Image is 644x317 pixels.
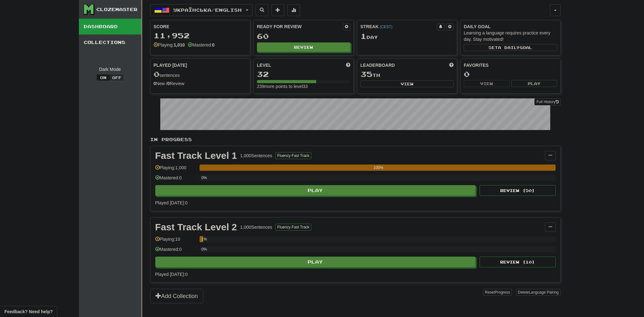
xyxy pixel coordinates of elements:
[516,289,561,296] button: DeleteLanguage Pairing
[79,19,141,34] a: Dashboard
[84,66,137,72] div: Dark Mode
[155,165,196,175] div: Playing: 1,000
[275,152,311,159] button: Fluency Fast Track
[96,6,137,13] div: Clozemaster
[360,32,367,40] span: 1
[110,74,124,81] button: Off
[464,30,557,42] div: Learning a language requires practice every day. Stay motivated!
[154,23,247,30] div: Score
[150,136,561,143] p: In Progress
[154,62,187,68] span: Played [DATE]
[201,236,203,242] div: 1%
[449,62,454,68] span: This week in points, UTC
[495,290,510,295] span: Progress
[154,70,160,78] span: 0
[360,62,395,68] span: Leaderboard
[154,70,247,78] div: sentences
[480,185,556,196] button: Review (50)
[464,80,510,87] button: View
[275,224,311,231] button: Fluency Fast Track
[155,185,476,196] button: Play
[360,23,437,30] div: Streak
[96,74,110,81] button: On
[155,222,237,232] div: Fast Track Level 2
[257,42,350,52] button: Review
[155,236,196,246] div: Playing: 10
[257,70,350,78] div: 32
[257,83,350,90] div: 239 more points to level 33
[174,42,185,47] strong: 1,010
[154,80,247,87] div: New / Review
[360,70,373,78] span: 35
[511,80,557,87] button: Play
[154,32,247,40] div: 11,952
[464,70,557,78] div: 0
[271,4,284,16] button: Add sentence to collection
[188,42,214,48] div: Mastered:
[155,246,196,257] div: Mastered: 0
[240,152,272,159] div: 1,000 Sentences
[4,308,53,315] span: Open feedback widget
[155,200,188,205] span: Played [DATE]: 0
[201,165,556,171] div: 100%
[155,257,476,267] button: Play
[498,45,520,50] span: a daily
[155,151,237,160] div: Fast Track Level 1
[360,32,454,40] div: Day
[346,62,350,68] span: Score more points to level up
[154,42,185,48] div: Playing:
[257,62,271,68] span: Level
[212,42,215,47] strong: 0
[167,81,170,86] strong: 0
[257,32,350,40] div: 60
[154,81,156,86] strong: 0
[464,44,557,51] button: Seta dailygoal
[529,290,558,295] span: Language Pairing
[173,7,242,13] span: Українська / English
[534,98,560,105] a: Full History
[240,224,272,230] div: 1,000 Sentences
[380,25,392,29] a: (CEST)
[155,272,188,277] span: Played [DATE]: 0
[79,34,141,50] a: Collections
[257,23,343,30] div: Ready for Review
[155,175,196,185] div: Mastered: 0
[464,62,557,68] div: Favorites
[287,4,300,16] button: More stats
[360,80,454,87] button: View
[150,4,252,16] button: Українська/English
[256,4,268,16] button: Search sentences
[483,289,512,296] button: ResetProgress
[480,257,556,267] button: Review (10)
[150,289,203,303] button: Add Collection
[360,70,454,78] div: th
[464,23,557,30] div: Daily Goal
